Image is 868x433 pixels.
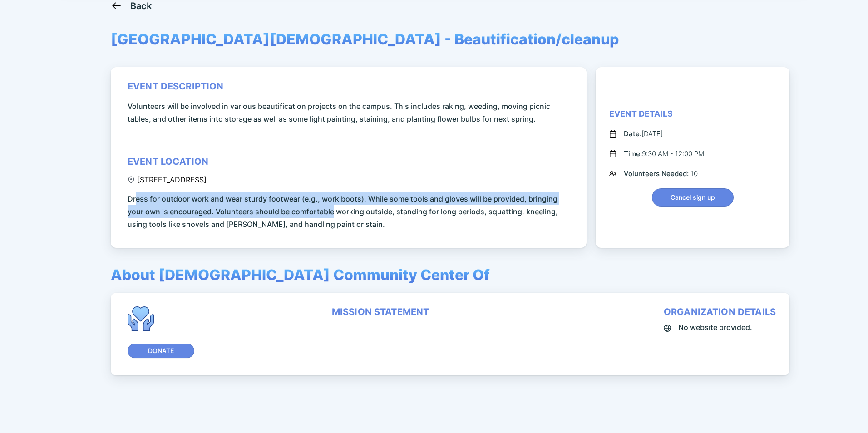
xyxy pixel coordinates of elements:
div: 10 [624,168,698,179]
button: Cancel sign up [652,188,734,207]
div: event description [128,81,224,92]
span: Dress for outdoor work and wear sturdy footwear (e.g., work boots). While some tools and gloves w... [128,192,573,231]
div: [DATE] [624,128,663,139]
span: Donate [148,346,174,355]
div: mission statement [332,306,429,317]
span: Cancel sign up [671,193,715,202]
div: Event Details [609,108,673,119]
span: Volunteers Needed: [624,169,690,178]
span: [GEOGRAPHIC_DATA][DEMOGRAPHIC_DATA] - Beautification/cleanup [111,30,619,48]
div: Back [130,0,152,11]
span: Time: [624,149,642,158]
span: No website provided. [678,321,752,334]
div: organization details [664,306,776,317]
div: event location [128,156,208,167]
span: Date: [624,129,641,138]
div: 9:30 AM - 12:00 PM [624,148,704,159]
button: Donate [128,344,194,358]
div: [STREET_ADDRESS] [128,175,207,184]
span: About [DEMOGRAPHIC_DATA] Community Center Of [111,266,490,284]
span: Volunteers will be involved in various beautification projects on the campus. This includes rakin... [128,100,573,125]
